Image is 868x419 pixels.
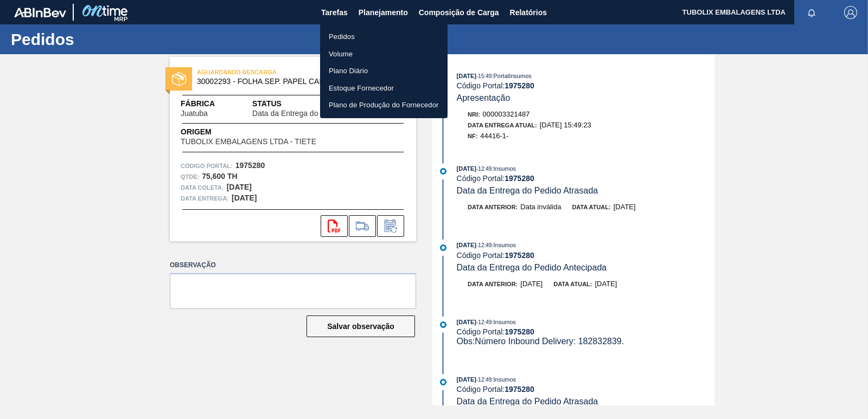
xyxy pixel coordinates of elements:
[320,62,448,80] a: Plano Diário
[320,96,448,114] a: Plano de Produção do Fornecedor
[320,80,448,97] a: Estoque Fornecedor
[320,28,448,46] a: Pedidos
[320,46,448,63] a: Volume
